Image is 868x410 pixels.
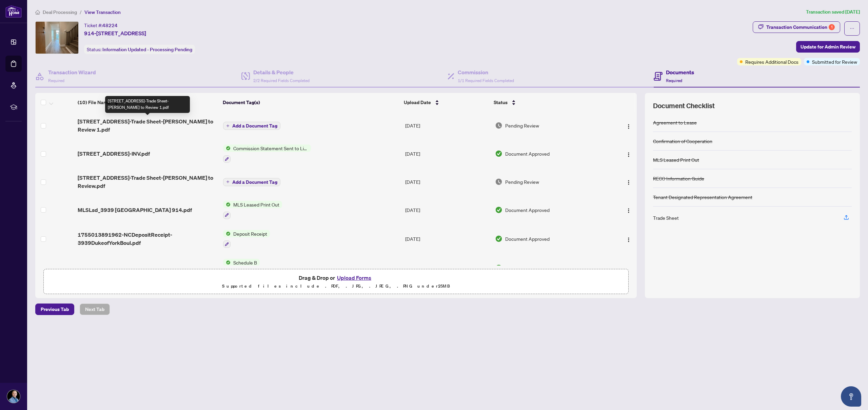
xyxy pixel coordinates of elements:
[84,21,118,29] div: Ticket #:
[745,58,798,65] span: Requires Additional Docs
[299,273,373,282] span: Drag & Drop or
[495,264,502,272] img: Document Status
[623,176,634,187] button: Logo
[850,26,854,31] span: ellipsis
[623,204,634,215] button: Logo
[812,58,857,65] span: Submitted for Review
[253,68,310,76] h4: Details & People
[653,214,679,221] div: Trade Sheet
[48,282,624,290] p: Supported files include .PDF, .JPG, .JPEG, .PNG under 25 MB
[223,121,280,130] button: Add a Document Tag
[223,177,280,186] button: Add a Document Tag
[505,178,539,186] span: Pending Review
[402,195,492,224] td: [DATE]
[44,269,628,294] span: Drag & Drop orUpload FormsSupported files include .PDF, .JPG, .JPEG, .PNG under25MB
[505,150,550,157] span: Document Approved
[402,112,492,139] td: [DATE]
[653,119,697,126] div: Agreement to Lease
[495,178,502,186] img: Document Status
[232,123,277,128] span: Add a Document Tag
[806,8,860,16] article: Transaction saved [DATE]
[5,5,22,18] img: logo
[223,178,280,186] button: Add a Document Tag
[653,193,752,201] div: Tenant Designated Representation Agreement
[753,21,840,33] button: Transaction Communication1
[84,29,146,37] span: 914-[STREET_ADDRESS]
[766,22,835,33] div: Transaction Communication
[48,78,64,83] span: Required
[231,230,270,237] span: Deposit Receipt
[223,259,260,277] button: Status IconSchedule B
[80,304,110,315] button: Next Tab
[102,22,118,28] span: 48224
[626,208,631,213] img: Logo
[223,122,280,130] button: Add a Document Tag
[36,22,78,54] img: IMG-W12297023_1.jpg
[48,68,96,76] h4: Transaction Wizard
[653,137,712,145] div: Confirmation of Cooperation
[495,235,502,242] img: Document Status
[402,168,492,195] td: [DATE]
[78,264,131,272] span: Schedule B_3939.pdf
[223,230,231,237] img: Status Icon
[84,9,121,15] span: View Transaction
[220,93,401,112] th: Document Tag(s)
[41,304,69,315] span: Previous Tab
[505,206,550,214] span: Document Approved
[505,235,550,242] span: Document Approved
[404,99,431,106] span: Upload Date
[78,99,110,106] span: (10) File Name
[505,122,539,129] span: Pending Review
[653,175,704,182] div: RECO Information Guide
[402,224,492,254] td: [DATE]
[226,180,230,183] span: plus
[491,93,603,112] th: Status
[35,304,74,315] button: Previous Tab
[402,253,492,282] td: [DATE]
[78,174,218,190] span: [STREET_ADDRESS]-Trade Sheet-[PERSON_NAME] to Review.pdf
[402,139,492,168] td: [DATE]
[223,144,231,152] img: Status Icon
[626,237,631,242] img: Logo
[232,180,277,184] span: Add a Document Tag
[495,122,502,129] img: Document Status
[223,201,231,208] img: Status Icon
[43,9,77,15] span: Deal Processing
[829,24,835,30] div: 1
[401,93,491,112] th: Upload Date
[458,78,514,83] span: 1/1 Required Fields Completed
[841,386,861,407] button: Open asap
[623,120,634,131] button: Logo
[623,262,634,273] button: Logo
[78,150,150,158] span: [STREET_ADDRESS]-INV.pdf
[102,46,192,53] span: Information Updated - Processing Pending
[226,124,230,128] span: plus
[231,201,282,208] span: MLS Leased Print Out
[653,101,715,111] span: Document Checklist
[223,201,282,219] button: Status IconMLS Leased Print Out
[35,10,40,15] span: home
[653,156,699,163] div: MLS Leased Print Out
[223,259,231,266] img: Status Icon
[626,124,631,129] img: Logo
[626,180,631,185] img: Logo
[458,68,514,76] h4: Commission
[78,117,218,134] span: [STREET_ADDRESS]-Trade Sheet-[PERSON_NAME] to Review 1.pdf
[84,45,195,54] div: Status:
[335,273,373,282] button: Upload Forms
[505,264,550,272] span: Document Approved
[495,206,502,214] img: Document Status
[801,41,855,52] span: Update for Admin Review
[223,230,270,248] button: Status IconDeposit Receipt
[80,8,82,16] li: /
[494,99,508,106] span: Status
[7,390,20,403] img: Profile Icon
[78,231,218,247] span: 1755013891962-NCDepositReceipt-3939DukeofYorkBoul.pdf
[796,41,860,53] button: Update for Admin Review
[666,78,682,83] span: Required
[78,206,192,214] span: MLSLsd_3939 [GEOGRAPHIC_DATA] 914.pdf
[105,96,190,113] div: [STREET_ADDRESS]-Trade Sheet-[PERSON_NAME] to Review 1.pdf
[666,68,694,76] h4: Documents
[623,233,634,244] button: Logo
[495,150,502,157] img: Document Status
